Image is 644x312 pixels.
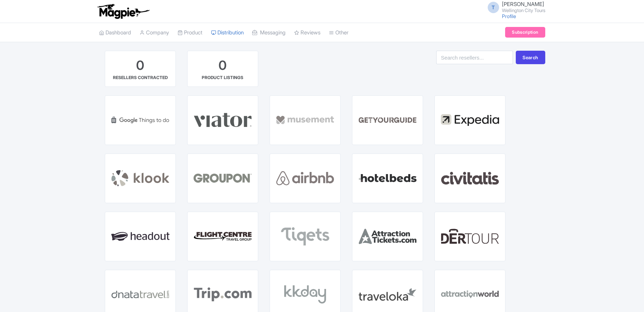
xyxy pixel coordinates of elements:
[252,23,286,43] a: Messaging
[294,23,320,43] a: Reviews
[140,23,169,43] a: Company
[329,23,348,43] a: Other
[178,23,202,43] a: Product
[96,4,151,19] img: logo-ab69f6fb50320c5b225c76a69d11143b.png
[502,8,545,13] small: Wellington City Tours
[502,1,544,7] span: [PERSON_NAME]
[483,1,545,13] a: T [PERSON_NAME] Wellington City Tours
[187,51,258,87] a: 0 PRODUCT LISTINGS
[516,51,545,64] button: Search
[505,27,545,38] a: Subscription
[502,13,516,19] a: Profile
[113,74,168,81] div: RESELLERS CONTRACTED
[436,51,513,64] input: Search resellers...
[202,74,243,81] div: PRODUCT LISTINGS
[488,2,499,13] span: T
[105,51,176,87] a: 0 RESELLERS CONTRACTED
[211,23,244,43] a: Distribution
[99,23,131,43] a: Dashboard
[136,57,144,74] div: 0
[218,57,227,74] div: 0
